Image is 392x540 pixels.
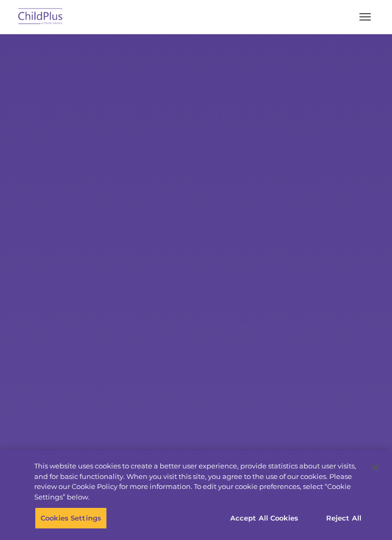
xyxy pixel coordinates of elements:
[311,507,377,529] button: Reject All
[224,507,304,529] button: Accept All Cookies
[35,507,107,529] button: Cookies Settings
[364,456,387,479] button: Close
[34,461,364,502] div: This website uses cookies to create a better user experience, provide statistics about user visit...
[16,5,65,29] img: ChildPlus by Procare Solutions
